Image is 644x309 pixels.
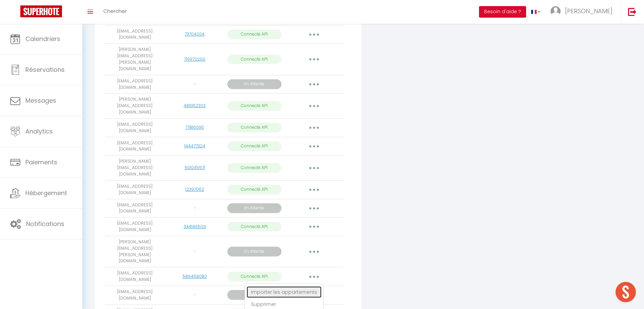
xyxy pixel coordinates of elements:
[105,236,165,267] td: [PERSON_NAME][EMAIL_ADDRESS][PERSON_NAME][DOMAIN_NAME]
[25,65,65,74] span: Réservations
[105,137,165,156] td: [EMAIL_ADDRESS][DOMAIN_NAME]
[227,247,282,256] p: En Attente
[183,273,207,279] a: 586458080
[25,189,67,197] span: Hébergement
[105,75,165,94] td: [EMAIL_ADDRESS][DOMAIN_NAME]
[167,248,222,255] div: -
[184,143,205,149] a: 144477324
[167,292,222,298] div: -
[105,156,165,181] td: [PERSON_NAME][EMAIL_ADDRESS][DOMAIN_NAME]
[184,103,206,108] a: 486162303
[227,55,282,64] p: Connecté API
[628,7,637,16] img: logout
[25,35,60,43] span: Calendriers
[25,158,57,166] span: Paiements
[227,222,282,232] p: Connecté API
[105,267,165,286] td: [EMAIL_ADDRESS][DOMAIN_NAME]
[247,286,321,298] a: Importer les appartements
[167,81,222,87] div: -
[105,199,165,218] td: [EMAIL_ADDRESS][DOMAIN_NAME]
[25,127,53,136] span: Analytics
[105,25,165,44] td: [EMAIL_ADDRESS][DOMAIN_NAME]
[167,205,222,211] div: -
[227,272,282,282] p: Connecté API
[20,5,62,17] img: Super Booking
[185,186,204,192] a: 12397062
[184,224,206,229] a: 344146509
[227,141,282,151] p: Connecté API
[25,96,56,105] span: Messages
[565,7,612,15] span: [PERSON_NAME]
[227,29,282,39] p: Connecté API
[550,6,561,16] img: ...
[227,79,282,89] p: En Attente
[616,282,636,302] div: Ouvrir le chat
[227,123,282,132] p: Connecté API
[105,94,165,119] td: [PERSON_NAME][EMAIL_ADDRESS][DOMAIN_NAME]
[479,6,526,18] button: Besoin d'aide ?
[227,163,282,173] p: Connecté API
[185,124,204,130] a: 77816095
[185,165,205,170] a: 501045571
[105,118,165,137] td: [EMAIL_ADDRESS][DOMAIN_NAME]
[227,101,282,111] p: Connecté API
[227,203,282,213] p: En Attente
[105,218,165,236] td: [EMAIL_ADDRESS][DOMAIN_NAME]
[105,44,165,75] td: [PERSON_NAME][EMAIL_ADDRESS][PERSON_NAME][DOMAIN_NAME]
[227,290,282,300] p: En Attente
[103,7,127,15] span: Chercher
[105,286,165,304] td: [EMAIL_ADDRESS][DOMAIN_NAME]
[184,56,205,62] a: 719972290
[185,31,205,37] a: 73704204
[26,220,64,228] span: Notifications
[227,185,282,194] p: Connecté API
[105,180,165,199] td: [EMAIL_ADDRESS][DOMAIN_NAME]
